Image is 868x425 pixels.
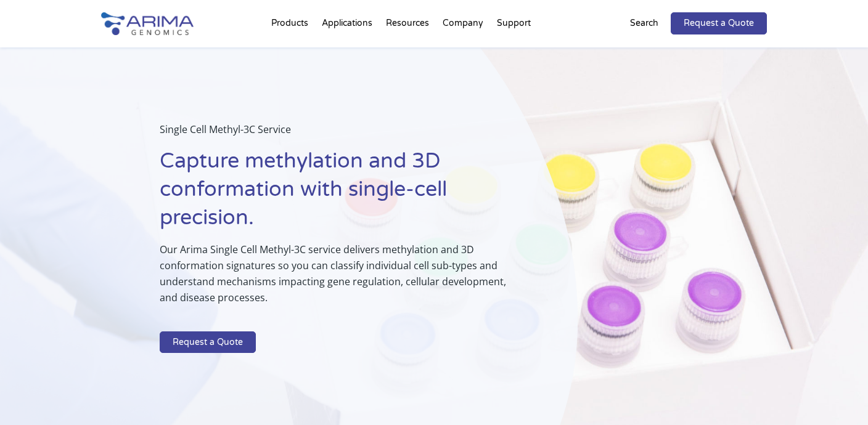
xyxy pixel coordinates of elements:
a: Request a Quote [160,331,256,354]
p: Search [630,15,658,31]
h1: Capture methylation and 3D conformation with single-cell precision. [160,147,515,241]
a: Request a Quote [671,12,767,34]
p: Our Arima Single Cell Methyl-3C service delivers methylation and 3D conformation signatures so yo... [160,241,515,315]
p: Single Cell Methyl-3C Service [160,121,515,147]
img: Arima-Genomics-logo [101,12,194,35]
